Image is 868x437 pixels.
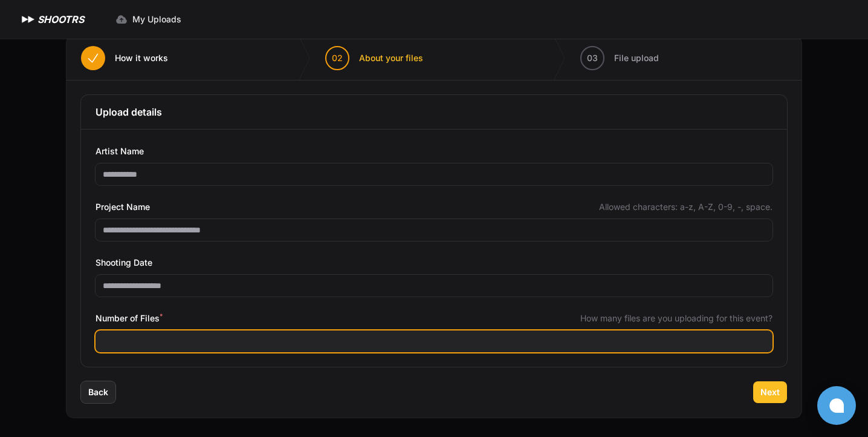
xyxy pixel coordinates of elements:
[332,52,343,64] span: 02
[96,144,144,159] span: Artist Name
[566,36,673,80] button: 03 File upload
[753,381,787,403] button: Next
[81,381,115,403] button: Back
[587,52,598,64] span: 03
[580,312,772,324] span: How many files are you uploading for this event?
[359,52,423,64] span: About your files
[115,52,168,64] span: How it works
[37,12,84,27] h1: SHOOTRS
[760,386,780,398] span: Next
[132,13,181,25] span: My Uploads
[108,8,189,30] a: My Uploads
[311,36,438,80] button: 02 About your files
[599,201,772,213] span: Allowed characters: a-z, A-Z, 0-9, -, space.
[88,386,108,398] span: Back
[96,311,163,326] span: Number of Files
[66,36,183,80] button: How it works
[614,52,659,64] span: File upload
[19,12,37,27] img: SHOOTRS
[817,386,856,425] button: Open chat window
[96,255,152,270] span: Shooting Date
[19,12,84,27] a: SHOOTRS SHOOTRS
[96,200,150,214] span: Project Name
[96,105,772,119] h3: Upload details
